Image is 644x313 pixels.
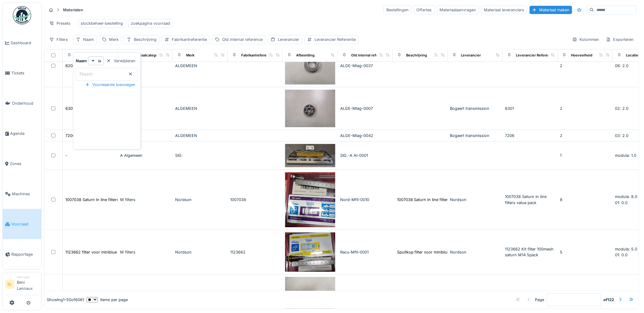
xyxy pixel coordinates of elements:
[131,20,170,26] div: zoekpagina voorraad
[172,37,207,42] div: Fabrikantreferentie
[134,37,156,42] div: Beschrijving
[109,37,119,42] div: Merk
[17,275,39,294] li: Beni Lannaux
[12,100,39,106] span: Onderhoud
[12,191,39,197] span: Machines
[10,131,39,136] span: Agenda
[222,37,263,42] div: Old internal reference
[65,197,140,203] div: 1007038 Saturn in line filters value pack
[104,57,138,65] div: Verwijderen
[46,35,71,44] div: Filters
[560,133,610,139] div: 2
[450,133,490,138] span: Bogaert transmission
[13,6,31,24] img: Badge_color-CXgf-gQk.svg
[76,58,87,64] strong: Naam
[83,81,138,89] div: Voorwaarde toevoegen
[615,133,629,138] span: 03: 2.0
[397,249,479,255] div: Spuitkop filter voor miniblue 2 inline filter ...
[285,47,335,85] img: 6206
[560,249,610,255] div: 5
[615,194,638,199] span: modula: 8.0
[241,53,273,58] div: Fabrikantreferentie
[296,53,315,58] div: Afbeelding
[505,106,514,111] span: 6301
[560,63,610,69] div: 2
[86,297,128,303] div: items per page
[560,106,610,111] div: 2
[46,19,73,28] div: Presets
[530,6,572,14] div: Materiaal maken
[285,172,335,227] img: 1007038 Saturn in line filters value pack
[120,153,170,158] div: A Algemeen
[175,249,225,255] div: Nordson
[278,37,299,42] div: Leverancier
[120,249,170,255] div: M filters
[560,153,610,158] div: 1
[626,53,640,58] div: Locaties
[571,53,593,58] div: Hoeveelheid
[285,232,335,272] img: 1123662 filter voor miniblue 2 pistool
[481,5,527,14] div: Materiaal leveranciers
[340,249,390,255] div: Racu-Mfil-0001
[603,35,637,44] div: Exporteren
[61,7,86,13] strong: Materialen
[65,63,75,69] div: 6206
[285,144,335,167] img: -
[384,5,411,14] div: Bestellingen
[450,250,467,254] span: Nordson
[615,153,637,158] span: modula: 1.0
[65,153,67,158] div: -
[65,106,74,111] div: 6301
[120,133,170,139] div: M lagers
[175,106,225,111] div: ALGEMEEN
[570,35,602,44] div: Kolommen
[340,106,390,111] div: ALGE-Mlag-0007
[120,106,170,111] div: M lagers
[535,297,544,303] div: Page
[81,20,123,26] div: stockbeheer-bestelling
[186,53,194,58] div: Merk
[131,53,162,58] div: Materiaalcategorie
[315,37,356,42] div: Leverancier Referentie
[285,90,335,127] img: 6301
[11,221,39,227] span: Voorraad
[505,133,515,138] span: 7206
[17,275,39,279] div: Manager
[450,197,467,202] span: Nordson
[437,5,479,14] div: Materiaalaanvragen
[11,251,39,257] span: Rapportage
[5,280,14,289] li: BL
[83,37,94,42] div: Naam
[11,40,39,46] span: Dashboard
[505,194,547,205] span: 1007038 Saturn in line filters value pack
[340,153,390,158] div: SIG.-A Al-0001
[450,106,490,111] span: Bogaert transmission
[175,63,225,69] div: ALGEMEEN
[505,247,554,257] span: 1123662 Kit filter 100mesh saturn M14 5pack
[516,53,554,58] div: Leverancier Referentie
[175,197,225,203] div: Nordson
[175,133,225,139] div: ALGEMEEN
[351,53,388,58] div: Old internal reference
[78,70,94,77] label: Naam
[340,197,390,203] div: Nord-Mfil-0010
[560,197,610,203] div: 8
[230,249,280,255] div: 1123662
[175,153,225,158] div: SIG.
[615,247,638,251] span: modula: 5.0
[340,63,390,69] div: ALGE-Mlag-0037
[47,297,84,303] div: Showing 1 - 50 of 6061
[120,197,170,203] div: M filters
[604,297,614,303] strong: of 122
[615,106,629,111] span: 02: 2.0
[65,133,75,139] div: 7206
[65,249,134,255] div: 1123662 filter voor miniblue 2 pistool
[11,70,39,76] span: Tickets
[406,53,427,58] div: Beschrijving
[98,58,101,64] strong: is
[414,5,435,14] div: Offertes
[615,63,629,68] span: 06: 2.0
[615,253,628,257] span: 01: 0.0
[461,53,481,58] div: Leverancier
[397,197,484,203] div: 1007038 Saturn in line filters value pack verp...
